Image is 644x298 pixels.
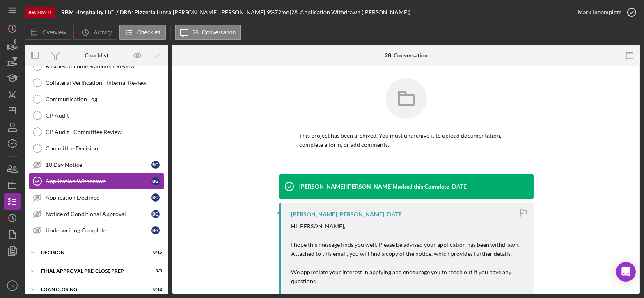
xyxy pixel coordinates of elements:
div: 10 Day Notice [46,162,151,168]
div: CP Audit - Committee Review [46,129,164,135]
label: Checklist [137,29,160,36]
div: | 28. Application Withdrawn ([PERSON_NAME]) [289,9,410,16]
div: Underwriting Complete [46,227,151,234]
div: Mark Incomplete [578,4,621,20]
div: B G [151,210,160,218]
b: RBM Hospitality LLC. / DBA: Pizzeria Lucca [61,9,171,16]
div: B G [151,161,160,169]
div: 9 % [267,9,275,16]
a: Committee Decision [29,140,164,157]
p: I hope this message finds you well. Please be advised your application has been withdrawn. Attach... [291,240,525,259]
div: Collateral Verification - Internal Review [46,80,164,86]
time: 2025-09-08 18:37 [451,183,469,190]
div: [PERSON_NAME] [PERSON_NAME] | [173,9,267,16]
label: Overview [42,29,66,36]
div: Decision [41,250,142,255]
div: Business Income Statement Review [46,63,164,70]
div: Archived [25,7,55,18]
div: 0 / 15 [147,250,162,255]
div: 72 mo [275,9,289,16]
div: B G [151,193,160,202]
a: Application WithdrawnBG [29,173,164,189]
div: | [61,9,173,16]
div: B G [151,177,160,185]
a: Application DeclinedBG [29,189,164,206]
div: B G [151,226,160,234]
div: Notice of Conditional Approval [46,211,151,217]
a: Collateral Verification - Internal Review [29,75,164,91]
div: 28. Conversation [385,52,428,59]
div: CP Audit [46,112,164,119]
div: Communication Log [46,96,164,102]
a: Communication Log [29,91,164,107]
button: 28. Conversation [175,25,241,40]
button: Checklist [119,25,166,40]
p: We appreciate your interest in applying and encourage you to reach out if you have any questions. [291,268,525,286]
a: CP Audit - Committee Review [29,124,164,140]
div: Open Intercom Messenger [616,262,636,282]
a: 10 Day NoticeBG [29,157,164,173]
div: Application Withdrawn [46,178,151,184]
label: Activity [94,29,112,36]
a: Business Income Statement Review [29,58,164,75]
div: Application Declined [46,194,151,201]
label: 28. Conversation [193,29,236,36]
div: Checklist [85,52,108,59]
div: Final Approval Pre-Close Prep [41,268,142,273]
button: Mark Incomplete [569,4,640,20]
a: Notice of Conditional ApprovalBG [29,206,164,222]
div: Committee Decision [46,145,164,152]
div: 0 / 8 [147,268,162,273]
time: 2025-09-08 18:37 [386,211,404,218]
div: [PERSON_NAME] [PERSON_NAME] [291,211,385,218]
p: This project has been archived. You must unarchive it to upload documentation, complete a form, o... [300,131,513,150]
a: CP Audit [29,107,164,124]
text: TK [10,284,15,288]
button: TK [4,278,21,294]
button: Activity [73,25,117,40]
div: Loan Closing [41,287,142,292]
a: Underwriting CompleteBG [29,222,164,239]
p: Hi [PERSON_NAME], [291,222,525,231]
div: 0 / 12 [147,287,162,292]
button: Overview [25,25,71,40]
div: [PERSON_NAME] [PERSON_NAME] Marked this Complete [300,183,449,190]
